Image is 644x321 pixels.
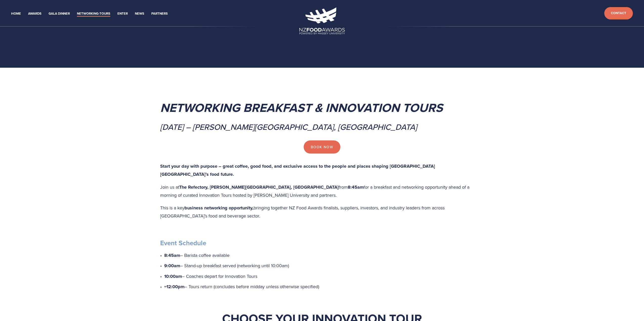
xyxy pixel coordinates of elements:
[604,7,633,19] a: Contact
[164,273,182,280] strong: 10:00am
[184,205,254,211] strong: business networking opportunity,
[160,121,417,133] em: [DATE] – [PERSON_NAME][GEOGRAPHIC_DATA], [GEOGRAPHIC_DATA]
[164,283,184,290] strong: ~12:00pm
[304,140,340,154] a: Book Now
[151,11,168,17] a: Partners
[160,99,443,116] em: Networking Breakfast & Innovation Tours
[179,184,339,190] strong: The Refectory, [PERSON_NAME][GEOGRAPHIC_DATA], [GEOGRAPHIC_DATA]
[164,262,180,269] strong: 9:00am
[164,272,484,281] p: – Coaches depart for Innovation Tours
[348,184,364,190] strong: 8:45am
[160,163,436,178] strong: Start your day with purpose – great coffee, good food, and exclusive access to the people and pla...
[164,283,484,291] p: – Tours return (concludes before midday unless otherwise specified)
[49,11,70,17] a: Gala Dinner
[77,11,110,17] a: Networking-Tours
[160,238,206,248] strong: Event Schedule
[11,11,21,17] a: Home
[160,183,484,199] p: Join us at from for a breakfast and networking opportunity ahead of a morning of curated Innovati...
[135,11,144,17] a: News
[117,11,128,17] a: Enter
[164,251,484,260] p: – Barista coffee available
[160,204,484,220] p: This is a key bringing together NZ Food Awards finalists, suppliers, investors, and industry lead...
[164,262,484,270] p: – Stand-up breakfast served (networking until 10:00am)
[28,11,41,17] a: Awards
[164,252,180,259] strong: 8:45am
